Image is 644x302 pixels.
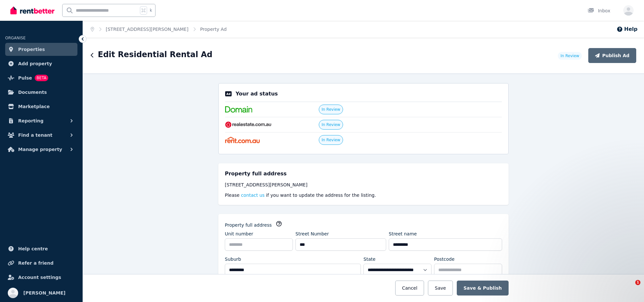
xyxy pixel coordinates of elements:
[434,256,454,262] label: Postcode
[5,271,77,284] a: Account settings
[18,259,53,267] span: Refer a friend
[5,100,77,113] a: Marketplace
[225,106,252,113] img: Domain.com.au
[225,182,502,188] div: [STREET_ADDRESS][PERSON_NAME]
[5,129,77,142] button: Find a tenant
[588,7,610,14] div: Inbox
[18,131,52,139] span: Find a tenant
[18,103,50,110] span: Marketplace
[5,71,77,84] a: PulseBETA
[225,192,502,198] p: Please if you want to update the address for the listing.
[295,231,329,237] label: Street Number
[23,289,65,297] span: [PERSON_NAME]
[560,53,579,58] span: In Review
[5,43,77,56] a: Properties
[150,8,152,13] span: k
[18,145,62,153] span: Manage property
[5,36,26,40] span: ORGANISE
[225,231,253,237] label: Unit number
[322,122,340,127] span: In Review
[83,21,235,38] nav: Breadcrumb
[98,49,213,60] h1: Edit Residential Rental Ad
[200,27,227,32] a: Property Ad
[18,88,47,96] span: Documents
[225,222,272,228] label: Property full address
[5,143,77,156] button: Manage property
[322,137,340,143] span: In Review
[616,25,638,33] button: Help
[622,280,638,296] iframe: Intercom live chat
[241,192,265,198] button: contact us
[363,256,375,262] label: State
[635,280,640,285] span: 1
[395,281,424,296] button: Cancel
[225,170,287,178] h5: Property full address
[18,45,45,53] span: Properties
[35,75,48,81] span: BETA
[5,86,77,99] a: Documents
[225,121,271,128] img: RealEstate.com.au
[236,90,278,98] p: Your ad status
[18,245,48,253] span: Help centre
[18,273,61,281] span: Account settings
[10,6,54,15] img: RentBetter
[588,48,636,63] button: Publish Ad
[18,60,52,68] span: Add property
[5,57,77,70] a: Add property
[18,117,43,125] span: Reporting
[225,256,241,262] label: Suburb
[389,231,417,237] label: Street name
[457,281,509,296] button: Save & Publish
[5,257,77,270] a: Refer a friend
[428,281,453,296] button: Save
[106,27,189,32] a: [STREET_ADDRESS][PERSON_NAME]
[5,242,77,255] a: Help centre
[5,114,77,127] button: Reporting
[225,137,260,143] img: Rent.com.au
[322,107,340,112] span: In Review
[18,74,32,82] span: Pulse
